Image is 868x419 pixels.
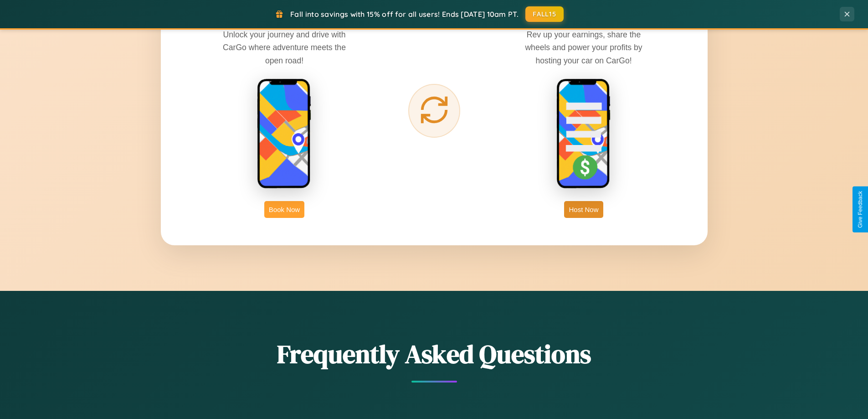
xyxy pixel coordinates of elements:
p: Rev up your earnings, share the wheels and power your profits by hosting your car on CarGo! [515,28,652,67]
button: Host Now [564,201,603,218]
p: Unlock your journey and drive with CarGo where adventure meets the open road! [216,28,353,67]
span: Fall into savings with 15% off for all users! Ends [DATE] 10am PT. [290,10,519,19]
img: host phone [556,78,611,190]
div: Give Feedback [857,191,863,228]
button: Book Now [264,201,304,218]
h2: Frequently Asked Questions [161,336,708,372]
button: FALL15 [525,6,564,22]
img: rent phone [257,78,312,190]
